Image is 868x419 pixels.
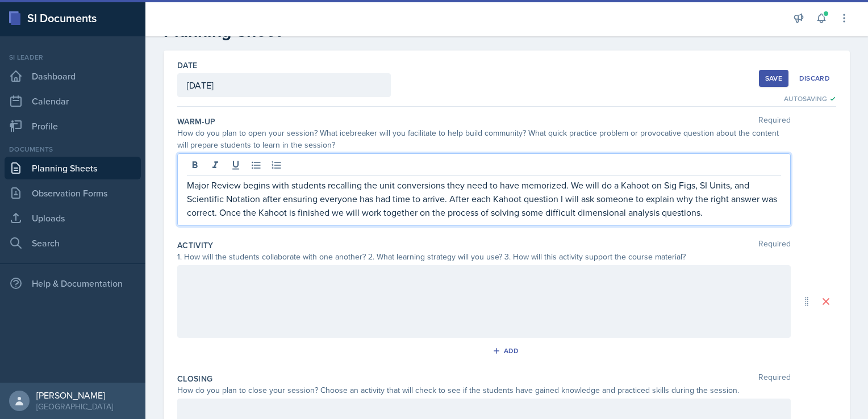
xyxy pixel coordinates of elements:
[5,207,141,229] a: Uploads
[164,21,850,41] h2: Planning Sheet
[758,373,791,384] span: Required
[177,60,197,71] label: Date
[495,346,519,355] div: Add
[5,115,141,137] a: Profile
[5,182,141,204] a: Observation Forms
[5,232,141,254] a: Search
[5,90,141,112] a: Calendar
[177,240,214,251] label: Activity
[758,116,791,127] span: Required
[36,389,113,401] div: [PERSON_NAME]
[5,144,141,154] div: Documents
[177,251,791,263] div: 1. How will the students collaborate with one another? 2. What learning strategy will you use? 3....
[758,240,791,251] span: Required
[36,401,113,412] div: [GEOGRAPHIC_DATA]
[177,384,791,396] div: How do you plan to close your session? Choose an activity that will check to see if the students ...
[187,178,781,219] p: Major Review begins with students recalling the unit conversions they need to have memorized. We ...
[5,157,141,179] a: Planning Sheets
[177,127,791,151] div: How do you plan to open your session? What icebreaker will you facilitate to help build community...
[177,373,212,384] label: Closing
[489,342,525,359] button: Add
[5,52,141,62] div: Si leader
[765,74,782,83] div: Save
[793,70,836,87] button: Discard
[5,272,141,295] div: Help & Documentation
[177,116,215,127] label: Warm-Up
[784,94,836,104] div: Autosaving
[799,74,830,83] div: Discard
[759,70,788,87] button: Save
[5,65,141,87] a: Dashboard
